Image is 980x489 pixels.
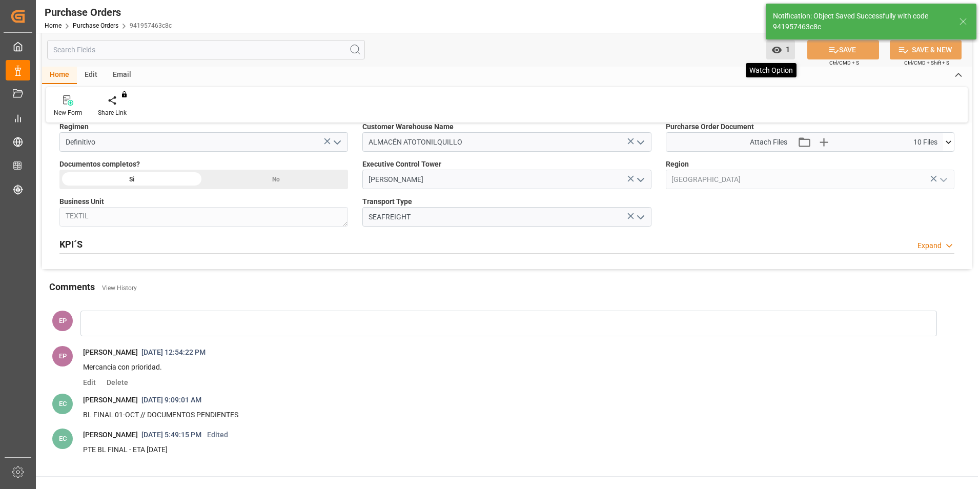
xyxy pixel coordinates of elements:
span: [PERSON_NAME] [83,431,138,439]
span: [PERSON_NAME] [83,348,138,356]
a: View History [102,284,137,292]
span: Business Unit [59,196,104,207]
span: Region [666,159,689,170]
button: open menu [632,172,647,188]
button: open menu [329,134,344,150]
div: Notification: Object Saved Successfully with code 941957463c8c [773,11,949,32]
span: [DATE] 12:54:22 PM [138,348,209,356]
a: Purchase Orders [73,22,118,29]
span: [PERSON_NAME] [83,396,138,404]
div: No [204,170,349,189]
span: EC [59,400,67,407]
span: [DATE] 5:49:15 PM [138,431,205,439]
button: open menu [935,172,950,188]
span: Ctrl/CMD + Shift + S [904,59,949,67]
div: Si [59,170,204,189]
span: EP [59,352,67,360]
span: EP [59,317,67,324]
input: Search Fields [47,40,365,59]
div: Purchase Orders [45,5,172,20]
span: Ctrl/CMD + S [829,59,859,67]
span: 10 Files [913,137,937,148]
h2: Comments [49,280,95,294]
input: enter warehouse [362,132,651,152]
span: Delete [103,378,128,386]
span: Customer Warehouse Name [362,121,454,132]
button: SAVE & NEW [890,40,962,59]
span: Attach Files [750,137,787,148]
h2: KPI´S [59,237,83,251]
span: Edited [207,431,228,439]
span: EC [59,435,67,442]
button: open menu [632,134,647,150]
div: Email [105,67,139,84]
button: open menu [766,40,795,59]
span: [DATE] 9:09:01 AM [138,396,205,404]
button: SAVE [807,40,879,59]
button: open menu [632,209,647,225]
div: Expand [917,240,942,251]
span: Documentos completos? [59,159,140,170]
a: Home [45,22,62,29]
p: PTE BL FINAL - ETA [DATE] [83,444,918,456]
span: 1 [782,45,790,53]
div: Edit [77,67,105,84]
span: Executive Control Tower [362,159,441,170]
div: Home [42,67,77,84]
div: New Form [54,108,83,117]
span: Edit [83,378,103,386]
span: Regimen [59,121,89,132]
textarea: TEXTIL [59,207,348,227]
p: BL FINAL 01-OCT // DOCUMENTOS PENDIENTES [83,409,918,421]
span: Transport Type [362,196,412,207]
span: Purcharse Order Document [666,121,754,132]
p: Mercancia con prioridad. [83,361,918,374]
